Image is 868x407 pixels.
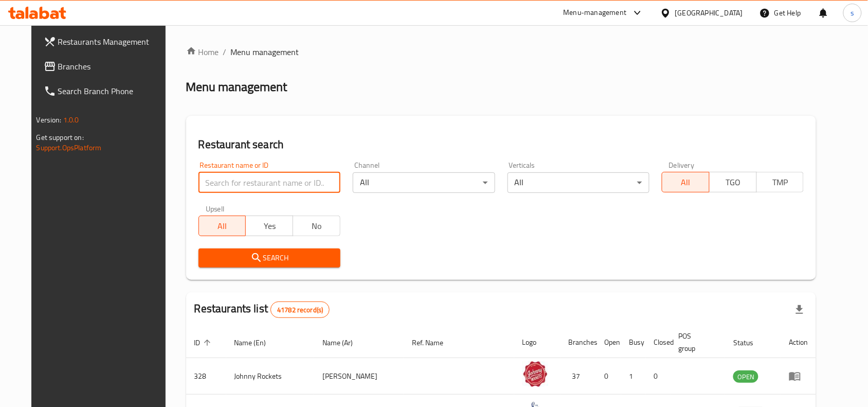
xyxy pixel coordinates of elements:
[314,358,404,395] td: [PERSON_NAME]
[186,79,287,95] h2: Menu management
[564,7,627,19] div: Menu-management
[198,216,246,236] button: All
[37,141,102,154] a: Support.OpsPlatform
[293,216,340,236] button: No
[662,172,710,192] button: All
[709,172,757,192] button: TGO
[186,46,817,58] nav: breadcrumb
[560,327,596,358] th: Branches
[412,337,457,349] span: Ref. Name
[226,358,315,395] td: Johnny Rockets
[761,175,800,190] span: TMP
[781,327,816,358] th: Action
[851,7,854,19] span: s
[198,137,804,152] h2: Restaurant search
[621,358,646,395] td: 1
[231,46,299,58] span: Menu management
[514,327,560,358] th: Logo
[675,7,743,19] div: [GEOGRAPHIC_DATA]
[646,327,671,358] th: Closed
[787,297,812,322] div: Export file
[297,219,336,234] span: No
[37,113,62,127] span: Version:
[207,252,332,264] span: Search
[223,46,227,58] li: /
[63,113,79,127] span: 1.0.0
[250,219,289,234] span: Yes
[58,60,168,73] span: Branches
[508,172,649,193] div: All
[733,337,767,349] span: Status
[271,305,329,315] span: 41782 record(s)
[646,358,671,395] td: 0
[186,46,219,58] a: Home
[596,327,621,358] th: Open
[35,79,176,103] a: Search Branch Phone
[322,337,366,349] span: Name (Ar)
[35,54,176,79] a: Branches
[669,162,695,169] label: Delivery
[37,131,84,144] span: Get support on:
[186,358,226,395] td: 328
[679,330,713,355] span: POS group
[198,172,340,193] input: Search for restaurant name or ID..
[58,85,168,97] span: Search Branch Phone
[198,249,340,268] button: Search
[666,175,706,190] span: All
[560,358,596,395] td: 37
[733,370,758,383] div: OPEN
[194,337,214,349] span: ID
[596,358,621,395] td: 0
[353,172,495,193] div: All
[234,337,280,349] span: Name (En)
[733,371,758,383] span: OPEN
[245,216,293,236] button: Yes
[522,361,548,387] img: Johnny Rockets
[621,327,646,358] th: Busy
[270,302,330,318] div: Total records count
[194,301,330,318] h2: Restaurants list
[789,370,808,382] div: Menu
[58,36,168,48] span: Restaurants Management
[206,205,225,213] label: Upsell
[203,219,242,234] span: All
[756,172,804,192] button: TMP
[714,175,753,190] span: TGO
[35,29,176,54] a: Restaurants Management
